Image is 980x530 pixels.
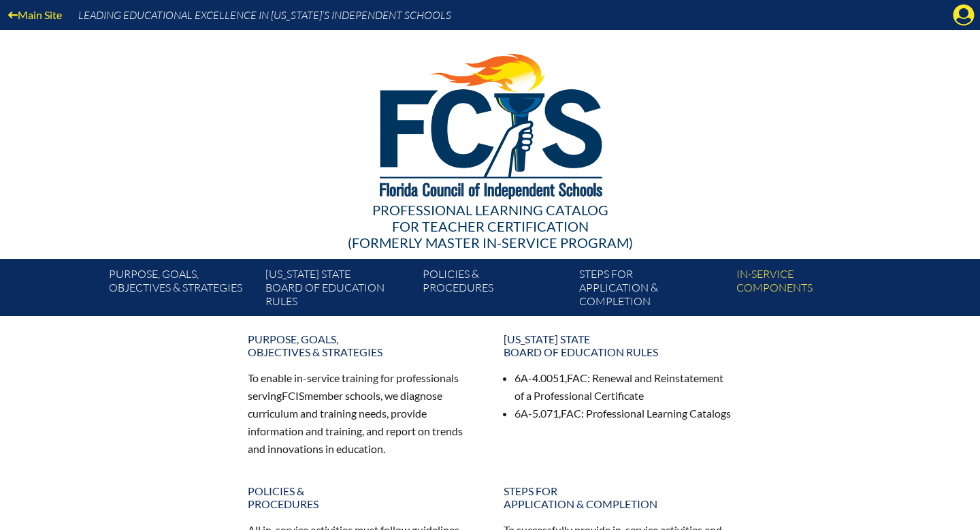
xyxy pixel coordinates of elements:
[514,369,732,405] li: 6A-4.0051, : Renewal and Reinstatement of a Professional Certificate
[953,4,975,26] svg: Manage account
[495,327,740,364] a: [US_STATE] StateBoard of Education rules
[567,371,587,384] span: FAC
[248,369,476,457] p: To enable in-service training for professionals serving member schools, we diagnose curriculum an...
[495,479,740,516] a: Steps forapplication & completion
[514,405,732,422] li: 6A-5.071, : Professional Learning Catalogs
[98,202,882,251] div: Professional Learning Catalog (formerly Master In-service Program)
[574,264,730,316] a: Steps forapplication & completion
[240,327,485,364] a: Purpose, goals,objectives & strategies
[3,5,67,24] a: Main Site
[260,264,416,316] a: [US_STATE] StateBoard of Education rules
[240,479,485,516] a: Policies &Procedures
[392,218,589,234] span: for Teacher Certification
[417,264,574,316] a: Policies &Procedures
[103,264,260,316] a: Purpose, goals,objectives & strategies
[561,407,581,420] span: FAC
[350,30,631,216] img: FCISlogo221.eps
[731,264,887,316] a: In-servicecomponents
[282,389,304,402] span: FCIS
